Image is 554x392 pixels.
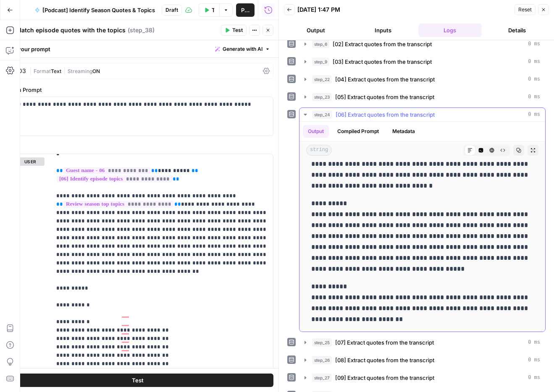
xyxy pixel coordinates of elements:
span: Reset [518,6,532,13]
button: Metadata [387,125,420,138]
span: step_9 [312,57,329,66]
span: [07] Extract quotes from the transcript [335,338,434,347]
span: Generate with AI [223,45,263,53]
span: step_24 [312,110,332,119]
button: 0 ms [299,55,545,68]
span: [09] Extract quotes from the transcript [335,374,434,382]
span: Test [132,376,144,384]
button: 0 ms [299,371,545,384]
button: Logs [418,24,482,37]
span: Streaming [68,68,92,74]
button: Test [2,374,273,387]
span: [02] Extract quotes from the transcript [333,40,432,48]
button: Output [303,125,329,138]
span: 0 ms [528,356,540,364]
span: Test [232,26,243,34]
button: Test [221,25,247,36]
span: ON [92,68,100,74]
span: 0 ms [528,374,540,382]
span: step_27 [312,374,332,382]
span: 0 ms [528,339,540,346]
button: Test Workflow [199,3,219,17]
button: 0 ms [299,108,545,121]
textarea: [06] Match episode quotes with the topics [3,26,126,34]
div: 0 ms [299,122,545,332]
span: [Podcast] Identify Season Quotes & Topics [42,6,155,14]
button: Generate with AI [212,44,273,55]
span: 0 ms [528,40,540,48]
div: O3 [18,68,26,74]
span: step_23 [312,93,332,101]
span: step_26 [312,356,332,364]
span: [05] Extract quotes from the transcript [335,93,434,101]
span: Text [51,68,61,74]
button: 0 ms [299,73,545,86]
button: 0 ms [299,37,545,51]
span: step_22 [312,75,332,84]
span: 0 ms [528,111,540,118]
span: [06] Extract quotes from the transcript [336,110,435,119]
span: step_25 [312,338,332,347]
span: 0 ms [528,76,540,83]
span: string [306,145,332,156]
span: | [29,66,34,75]
span: ( step_38 ) [128,26,155,34]
button: Inputs [351,24,415,37]
span: Publish [241,6,249,14]
span: [03] Extract quotes from the transcript [333,57,432,66]
button: user [16,157,45,166]
span: | [61,66,68,75]
button: Output [284,24,348,37]
label: System Prompt [2,86,273,94]
button: Publish [236,3,255,17]
button: Reset [515,4,536,15]
button: 0 ms [299,90,545,104]
span: [04] Extract quotes from the transcript [335,75,435,84]
label: Chat [2,143,273,151]
button: [Podcast] Identify Season Quotes & Topics [30,3,160,17]
button: Details [485,24,549,37]
button: 0 ms [299,336,545,349]
span: step_6 [312,40,329,48]
span: 0 ms [528,58,540,65]
button: Compiled Prompt [332,125,384,138]
span: Draft [165,6,178,14]
span: 0 ms [528,93,540,101]
span: [08] Extract quotes from the transcript [335,356,434,364]
span: Test Workflow [212,6,214,14]
span: Format [34,68,51,74]
button: 0 ms [299,353,545,367]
